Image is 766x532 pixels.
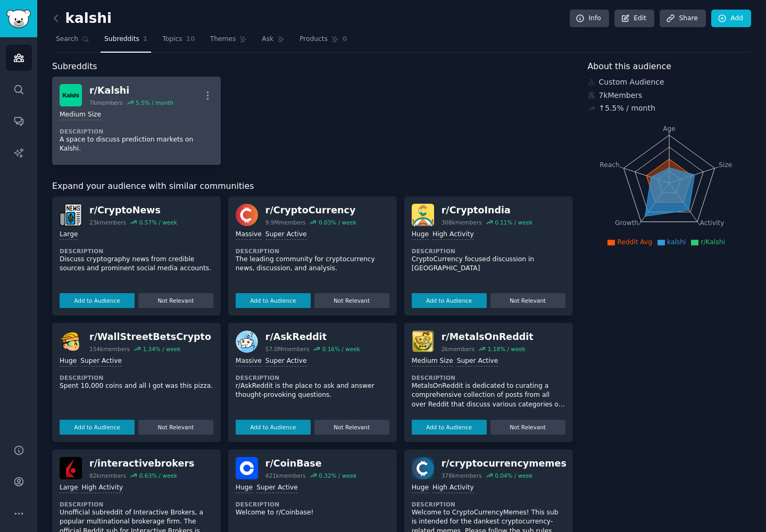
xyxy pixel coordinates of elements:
div: Huge [412,230,429,240]
a: Subreddits1 [101,31,151,53]
div: Super Active [457,356,498,367]
span: Reddit Avg [617,238,652,246]
tspan: Reach [600,161,620,168]
div: 1.18 % / week [488,345,526,353]
a: Ask [258,31,288,53]
dt: Description [236,501,389,508]
span: Search [56,35,78,44]
img: CryptoIndia [412,204,434,226]
img: CryptoCurrency [236,204,258,226]
dt: Description [412,247,565,255]
span: Themes [210,35,236,44]
button: Not Relevant [314,420,389,435]
div: r/ cryptocurrencymemes [442,457,567,470]
div: 0.03 % / week [319,219,356,226]
a: Edit [614,10,654,28]
div: Super Active [265,230,307,240]
div: Custom Audience [588,77,752,88]
div: r/ CryptoNews [89,204,177,217]
button: Add to Audience [412,420,487,435]
img: interactivebrokers [60,457,82,479]
div: High Activity [432,483,474,493]
p: Discuss cryptography news from credible sources and prominent social media accounts. [60,255,213,273]
div: 1.34 % / week [143,345,180,353]
button: Not Relevant [138,293,213,308]
span: 10 [186,35,195,44]
p: Welcome to r/Coinbase! [236,508,389,518]
div: 0.16 % / week [322,345,360,353]
img: WallStreetBetsCrypto [60,330,82,353]
h2: kalshi [52,10,112,27]
a: Topics10 [159,31,198,53]
div: 9.9M members [265,219,306,226]
div: Huge [60,356,77,367]
span: 1 [143,35,148,44]
div: 0.11 % / week [495,219,532,226]
button: Not Relevant [314,293,389,308]
div: High Activity [432,230,474,240]
p: A space to discuss prediction markets on Kalshi. [60,135,213,154]
span: Topics [162,35,182,44]
a: Search [52,31,93,53]
div: 308k members [442,219,482,226]
span: Products [299,35,328,44]
img: CoinBase [236,457,258,479]
div: 57.0M members [265,345,309,353]
div: 23k members [89,219,126,226]
p: CryptoCurrency focused discussion in [GEOGRAPHIC_DATA] [412,255,565,273]
div: 7k Members [588,90,752,101]
div: Super Active [80,356,122,367]
tspan: Age [663,125,676,132]
dt: Description [236,247,389,255]
button: Add to Audience [60,293,135,308]
div: 0.57 % / week [139,219,177,226]
div: Massive [236,356,262,367]
a: Products0 [296,31,351,53]
div: ↑ 5.5 % / month [599,103,655,114]
div: Large [60,483,78,493]
img: cryptocurrencymemes [412,457,434,479]
a: Info [570,10,609,28]
div: r/ CoinBase [265,457,357,470]
p: r/AskReddit is the place to ask and answer thought-provoking questions. [236,381,389,400]
div: 154k members [89,345,130,353]
div: Large [60,230,78,240]
a: Add [711,10,751,28]
div: 7k members [89,99,123,106]
img: GummySearch logo [6,10,31,28]
img: MetalsOnReddit [412,330,434,353]
div: r/ CryptoCurrency [265,204,356,217]
img: Kalshi [60,84,82,106]
div: Super Active [265,356,307,367]
div: 0.04 % / week [495,472,532,479]
dt: Description [60,374,213,381]
div: 82k members [89,472,126,479]
a: Share [660,10,705,28]
tspan: Activity [700,219,724,227]
div: Medium Size [60,110,101,120]
button: Not Relevant [138,420,213,435]
a: Kalshir/Kalshi7kmembers5.5% / monthMedium SizeDescriptionA space to discuss prediction markets on... [52,77,221,165]
div: Massive [236,230,262,240]
button: Not Relevant [490,293,565,308]
div: Huge [412,483,429,493]
span: r/Kalshi [701,238,725,246]
button: Add to Audience [412,293,487,308]
span: Subreddits [104,35,139,44]
button: Add to Audience [236,420,311,435]
img: AskReddit [236,330,258,353]
button: Add to Audience [60,420,135,435]
p: MetalsOnReddit is dedicated to curating a comprehensive collection of posts from all over Reddit ... [412,381,565,410]
div: 2k members [442,345,475,353]
span: Ask [262,35,273,44]
p: The leading community for cryptocurrency news, discussion, and analysis. [236,255,389,273]
dt: Description [412,374,565,381]
dt: Description [60,247,213,255]
div: 0.32 % / week [319,472,356,479]
dt: Description [60,501,213,508]
div: 421k members [265,472,306,479]
div: 0.63 % / week [139,472,177,479]
div: 378k members [442,472,482,479]
tspan: Size [719,161,732,168]
button: Add to Audience [236,293,311,308]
